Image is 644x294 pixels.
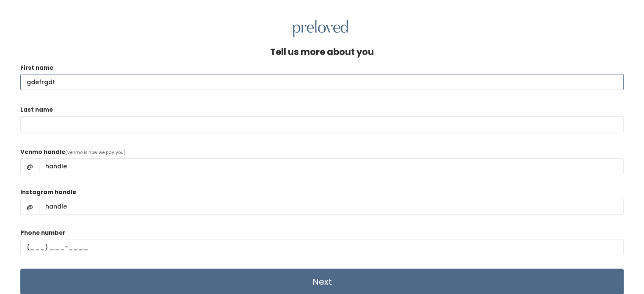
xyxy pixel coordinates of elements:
input: (___) ___-____ [20,239,624,255]
input: handle [39,199,624,215]
span: (venmo is how we pay you) [65,149,126,156]
img: preloved logo [293,20,348,37]
h4: Tell us more about you [270,47,374,57]
span: @ [20,199,39,215]
label: Instagram handle [20,188,76,197]
input: handle [39,158,624,174]
label: First name [20,64,53,72]
label: Venmo handle [20,148,65,157]
span: @ [20,158,39,174]
label: Last name [20,106,53,114]
label: Phone number [20,229,65,237]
